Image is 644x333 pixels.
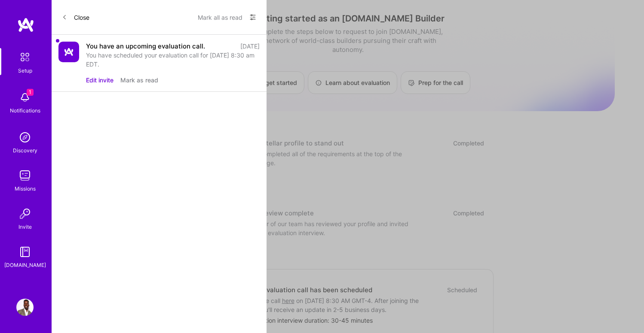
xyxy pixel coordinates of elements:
[198,10,242,24] button: Mark all as read
[4,260,46,269] div: [DOMAIN_NAME]
[16,167,34,184] img: teamwork
[16,205,34,222] img: Invite
[16,243,34,260] img: guide book
[16,129,34,146] img: discovery
[14,299,36,316] a: User Avatar
[120,76,158,85] button: Mark as read
[16,299,34,316] img: User Avatar
[86,51,260,69] div: You have scheduled your evaluation call for [DATE] 8:30 am EDT.
[240,42,260,51] div: [DATE]
[17,17,34,33] img: logo
[18,222,32,231] div: Invite
[58,42,79,62] img: Company Logo
[86,76,113,85] button: Edit invite
[16,48,34,66] img: setup
[18,66,32,75] div: Setup
[15,184,36,193] div: Missions
[13,146,37,155] div: Discovery
[62,10,89,24] button: Close
[86,42,205,51] div: You have an upcoming evaluation call.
